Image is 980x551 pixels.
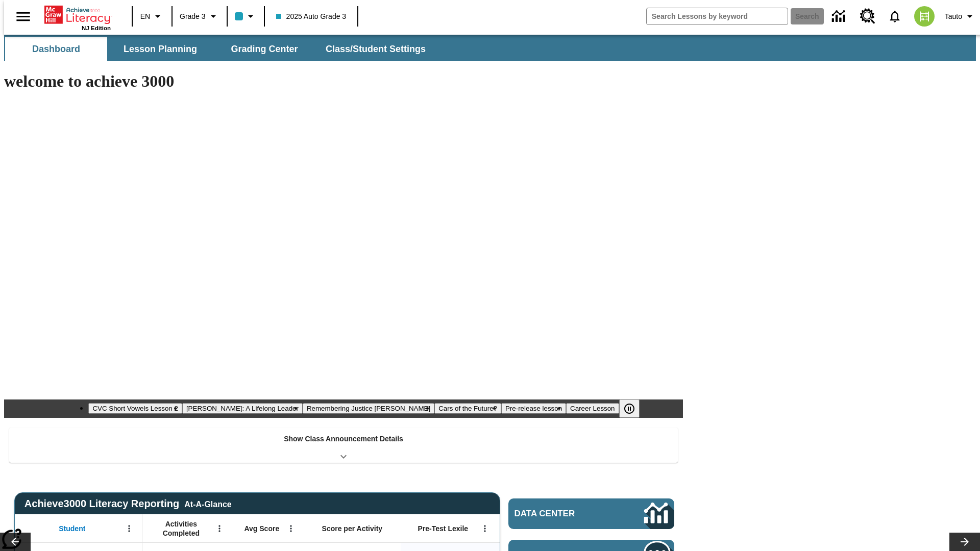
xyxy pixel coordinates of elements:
[244,524,279,533] span: Avg Score
[44,4,111,31] div: Home
[182,403,303,414] button: Slide 2 Dianne Feinstein: A Lifelong Leader
[184,498,231,509] div: At-A-Glance
[180,11,206,22] span: Grade 3
[9,428,678,463] div: Show Class Announcement Details
[5,37,107,61] button: Dashboard
[566,403,619,414] button: Slide 6 Career Lesson
[303,403,434,414] button: Slide 3 Remembering Justice O'Connor
[213,37,315,61] button: Grading Center
[945,11,962,22] span: Tauto
[4,72,683,91] h1: welcome to achieve 3000
[4,35,976,61] div: SubNavbar
[148,519,215,538] span: Activities Completed
[44,5,111,25] a: Home
[121,521,137,536] button: Open Menu
[212,521,227,536] button: Open Menu
[619,399,640,418] button: Pause
[854,3,881,30] a: Resource Center, Will open in new tab
[317,37,434,61] button: Class/Student Settings
[949,533,980,551] button: Lesson carousel, Next
[24,498,232,510] span: Achieve3000 Literacy Reporting
[231,7,261,26] button: Class color is light blue. Change class color
[82,25,111,31] span: NJ Edition
[4,37,435,61] div: SubNavbar
[826,3,854,31] a: Data Center
[88,403,182,414] button: Slide 1 CVC Short Vowels Lesson 2
[59,524,85,533] span: Student
[136,7,168,26] button: Language: EN, Select a language
[908,3,941,30] button: Select a new avatar
[418,524,469,533] span: Pre-Test Lexile
[284,434,403,444] p: Show Class Announcement Details
[8,2,38,32] button: Open side menu
[283,521,299,536] button: Open Menu
[477,521,493,536] button: Open Menu
[881,3,908,30] a: Notifications
[514,509,610,519] span: Data Center
[501,403,566,414] button: Slide 5 Pre-release lesson
[176,7,224,26] button: Grade: Grade 3, Select a grade
[914,6,935,27] img: avatar image
[941,7,980,26] button: Profile/Settings
[322,524,383,533] span: Score per Activity
[508,498,674,529] a: Data Center
[276,11,347,22] span: 2025 Auto Grade 3
[647,8,788,24] input: search field
[109,37,211,61] button: Lesson Planning
[619,399,650,418] div: Pause
[434,403,501,414] button: Slide 4 Cars of the Future?
[140,11,150,22] span: EN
